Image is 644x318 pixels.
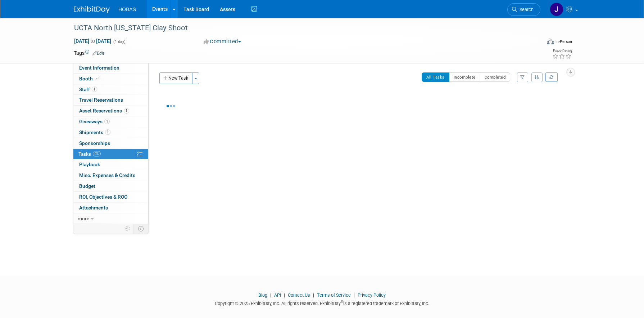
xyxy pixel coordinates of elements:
[358,292,386,298] a: Privacy Policy
[550,3,563,16] img: Jennifer Jensen
[79,205,108,211] span: Attachments
[89,38,96,44] span: to
[517,7,534,12] span: Search
[159,72,192,84] button: New Task
[79,65,119,71] span: Event Information
[73,149,148,159] a: Tasks0%
[79,140,110,146] span: Sponsorships
[422,72,449,82] button: All Tasks
[73,213,148,224] a: more
[282,292,287,298] span: |
[545,72,558,82] a: Refresh
[79,172,135,178] span: Misc. Expenses & Credits
[78,151,101,157] span: Tasks
[93,151,101,156] span: 0%
[73,63,148,73] a: Event Information
[79,108,129,114] span: Asset Reservations
[92,51,104,56] a: Edit
[134,224,149,233] td: Toggle Event Tabs
[92,87,97,92] span: 1
[167,105,175,107] img: loading...
[73,127,148,138] a: Shipments1
[113,39,126,44] span: (1 day)
[73,203,148,213] a: Attachments
[79,87,97,92] span: Staff
[79,183,95,189] span: Budget
[79,194,127,200] span: ROI, Objectives & ROO
[288,292,310,298] a: Contact Us
[74,49,104,57] td: Tags
[72,22,530,35] div: UCTA North [US_STATE] Clay Shoot
[73,181,148,191] a: Budget
[124,108,129,114] span: 1
[73,192,148,202] a: ROI, Objectives & ROO
[74,6,110,13] img: ExhibitDay
[79,119,110,124] span: Giveaways
[268,292,273,298] span: |
[121,224,134,233] td: Personalize Event Tab Strip
[78,216,89,221] span: more
[507,3,540,16] a: Search
[73,159,148,170] a: Playbook
[449,72,480,82] button: Incomplete
[311,292,316,298] span: |
[118,6,136,12] span: HOBAS
[258,292,267,298] a: Blog
[104,119,110,124] span: 1
[73,138,148,149] a: Sponsorships
[73,116,148,127] a: Giveaways1
[79,129,110,135] span: Shipments
[79,76,101,81] span: Booth
[552,49,572,53] div: Event Rating
[105,129,110,135] span: 1
[274,292,281,298] a: API
[73,84,148,95] a: Staff1
[201,38,244,45] button: Committed
[73,74,148,84] a: Booth
[352,292,357,298] span: |
[74,38,112,44] span: [DATE] [DATE]
[480,72,511,82] button: Completed
[73,170,148,181] a: Misc. Expenses & Credits
[555,39,572,44] div: In-Person
[317,292,351,298] a: Terms of Service
[73,95,148,105] a: Travel Reservations
[341,300,343,304] sup: ®
[547,39,554,44] img: Format-Inperson.png
[73,106,148,116] a: Asset Reservations1
[79,162,100,167] span: Playbook
[79,97,123,103] span: Travel Reservations
[96,76,100,80] i: Booth reservation complete
[498,37,572,48] div: Event Format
